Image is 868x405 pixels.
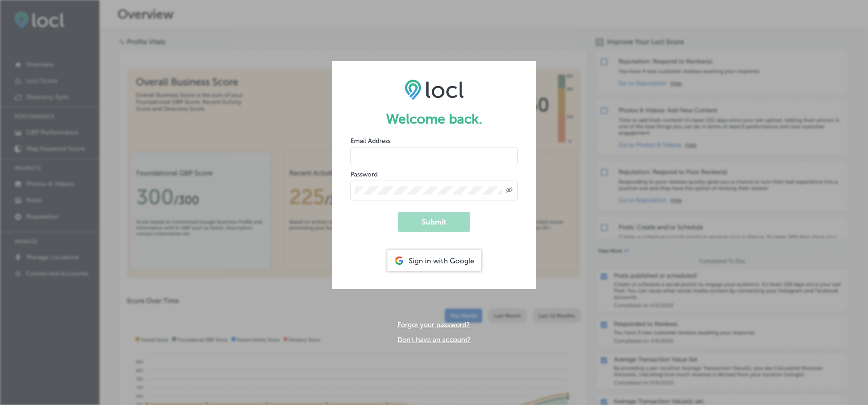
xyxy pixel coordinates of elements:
[387,250,481,271] div: Sign in with Google
[350,171,377,178] label: Password
[505,186,513,195] span: Toggle password visibility
[397,321,470,329] a: Forgot your password?
[398,212,470,232] button: Submit
[350,111,518,127] h1: Welcome back.
[397,336,471,344] a: Don't have an account?
[350,137,391,145] label: Email Address
[405,79,464,100] img: LOCL logo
